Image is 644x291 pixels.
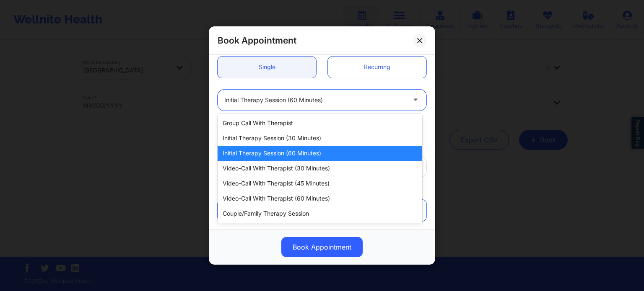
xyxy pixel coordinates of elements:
div: Patient information: [212,186,432,194]
a: Single [218,57,316,78]
h2: Book Appointment [218,35,296,46]
div: Initial Therapy Session (60 minutes) [218,146,422,161]
div: Initial Therapy Session (60 minutes) [224,90,405,111]
div: Video-Call with Therapist (60 minutes) [218,191,422,206]
div: Couple/Family Therapy Session [218,206,422,221]
div: Video-Call with Therapist (45 minutes) [218,176,422,191]
button: Book Appointment [281,237,363,257]
div: Group Call with Therapist [218,116,422,131]
div: Video-Call with Therapist (30 minutes) [218,161,422,176]
div: Initial Therapy Session (30 minutes) [218,131,422,146]
a: Recurring [328,57,426,78]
